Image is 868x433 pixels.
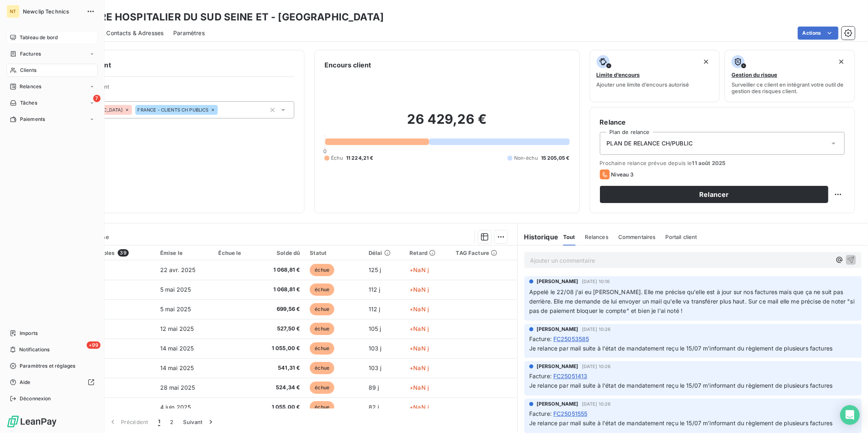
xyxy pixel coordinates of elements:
[179,413,220,431] button: Suivant
[529,420,833,426] span: Je relance par mail suite à l'état de mandatement reçu le 15/07 m'informant du règlement de plusi...
[20,34,58,41] span: Tableau de bord
[261,305,300,313] span: 699,56 €
[158,418,160,426] span: 1
[160,306,191,312] span: 5 mai 2025
[537,363,579,370] span: [PERSON_NAME]
[409,345,429,352] span: +NaN j
[72,10,384,25] h3: CENTRE HOSPITALIER DU SUD SEINE ET - [GEOGRAPHIC_DATA]
[409,266,429,273] span: +NaN j
[19,346,49,353] span: Notifications
[840,405,860,425] div: Open Intercom Messenger
[165,413,178,431] button: 2
[607,139,693,147] span: PLAN DE RELANCE CH/PUBLIC
[369,364,382,371] span: 103 j
[409,306,429,312] span: +NaN j
[20,362,75,370] span: Paramètres et réglages
[369,306,380,312] span: 112 j
[7,376,98,389] a: Aide
[553,409,588,418] span: FC25051555
[20,99,37,107] span: Tâches
[518,232,559,242] h6: Historique
[173,29,205,37] span: Paramètres
[20,83,41,90] span: Relances
[104,413,153,431] button: Précédent
[218,106,224,114] input: Ajouter une valeur
[369,384,379,391] span: 89 j
[261,364,300,372] span: 541,31 €
[261,344,300,353] span: 1 055,00 €
[261,384,300,392] span: 524,34 €
[310,362,334,374] span: échue
[582,402,611,406] span: [DATE] 10:26
[261,286,300,294] span: 1 068,81 €
[537,326,579,333] span: [PERSON_NAME]
[7,415,57,428] img: Logo LeanPay
[323,148,327,154] span: 0
[310,342,334,355] span: échue
[369,250,400,256] div: Délai
[324,60,371,70] h6: Encours client
[582,327,611,332] span: [DATE] 10:26
[692,160,726,166] span: 11 août 2025
[597,71,640,78] span: Limite d’encours
[529,372,552,380] span: Facture :
[138,107,209,112] span: FRANCE - CLIENTS CH PUBLICS
[160,404,191,411] span: 4 juin 2025
[20,116,45,123] span: Paiements
[529,288,856,314] span: Appelé le 22/08 j'ai eu [PERSON_NAME]. Elle me précise qu'elle est à jour sur nos factures mais q...
[369,325,381,332] span: 105 j
[261,403,300,411] span: 1 055,00 €
[20,379,31,386] span: Aide
[369,286,380,293] span: 112 j
[261,266,300,274] span: 1 068,81 €
[369,404,379,411] span: 82 j
[529,382,833,389] span: Je relance par mail suite à l'état de mandatement reçu le 15/07 m'informant du règlement de plusi...
[20,395,51,402] span: Déconnexion
[310,283,334,296] span: échue
[346,154,374,162] span: 11 224,21 €
[456,250,512,256] div: TAG Facture
[7,47,98,60] a: Factures
[64,249,150,257] div: Pièces comptables
[118,249,128,257] span: 39
[582,364,611,369] span: [DATE] 10:26
[7,31,98,44] a: Tableau de bord
[49,60,294,70] h6: Informations client
[310,401,334,413] span: échue
[153,413,165,431] button: 1
[798,27,839,40] button: Actions
[20,67,36,74] span: Clients
[261,250,300,256] div: Solde dû
[409,404,429,411] span: +NaN j
[600,186,828,203] button: Relancer
[87,341,101,349] span: +99
[219,250,251,256] div: Échue le
[725,50,855,102] button: Gestion du risqueSurveiller ce client en intégrant votre outil de gestion des risques client.
[369,345,382,352] span: 103 j
[553,335,589,343] span: FC25053585
[66,83,294,95] span: Propriétés Client
[611,171,634,178] span: Niveau 3
[310,303,334,315] span: échue
[160,384,195,391] span: 28 mai 2025
[732,81,848,94] span: Surveiller ce client en intégrant votre outil de gestion des risques client.
[732,71,777,78] span: Gestion du risque
[310,382,334,394] span: échue
[160,286,191,293] span: 5 mai 2025
[93,95,101,102] span: 7
[618,234,656,240] span: Commentaires
[7,113,98,126] a: Paiements
[7,327,98,340] a: Imports
[160,325,194,332] span: 12 mai 2025
[537,400,579,408] span: [PERSON_NAME]
[409,250,446,256] div: Retard
[324,111,569,136] h2: 26 429,26 €
[600,160,845,166] span: Prochaine relance prévue depuis le
[563,234,575,240] span: Tout
[261,325,300,333] span: 527,50 €
[529,409,552,418] span: Facture :
[310,264,334,276] span: échue
[20,330,38,337] span: Imports
[590,50,720,102] button: Limite d’encoursAjouter une limite d’encours autorisé
[7,80,98,93] a: Relances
